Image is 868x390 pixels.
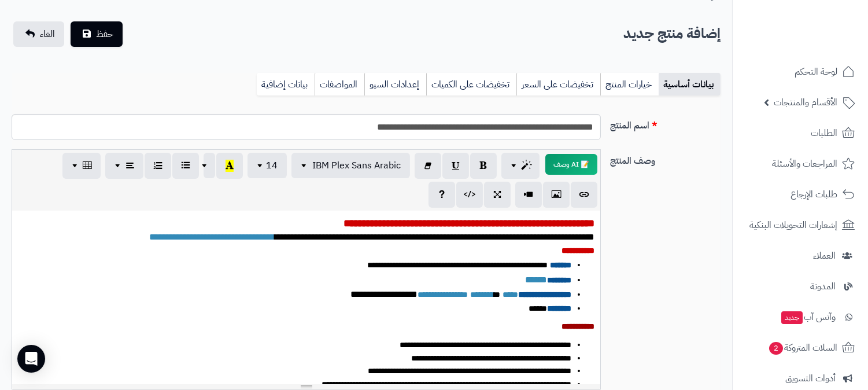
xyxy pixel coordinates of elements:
span: لوحة التحكم [795,64,837,80]
span: IBM Plex Sans Arabic [312,159,401,172]
span: العملاء [813,248,836,264]
span: الطلبات [811,125,837,141]
span: أدوات التسويق [785,370,836,387]
span: جديد [781,311,803,324]
a: تخفيضات على الكميات [426,73,516,96]
span: وآتس آب [780,309,836,325]
span: المراجعات والأسئلة [772,156,837,172]
span: السلات المتروكة [768,340,837,356]
a: خيارات المنتج [600,73,659,96]
a: الغاء [13,21,64,47]
a: المراجعات والأسئلة [740,150,861,178]
button: IBM Plex Sans Arabic [291,153,410,178]
a: إعدادات السيو [364,73,426,96]
a: لوحة التحكم [740,58,861,86]
span: طلبات الإرجاع [791,186,837,203]
a: تخفيضات على السعر [516,73,600,96]
span: 2 [769,342,783,355]
a: المواصفات [315,73,364,96]
span: الغاء [40,27,55,41]
span: 14 [266,159,278,172]
span: المدونة [810,278,836,295]
a: العملاء [740,242,861,270]
a: بيانات أساسية [659,73,721,96]
button: 📝 AI وصف [545,154,597,175]
span: حفظ [96,27,113,41]
a: طلبات الإرجاع [740,181,861,208]
a: المدونة [740,273,861,300]
a: إشعارات التحويلات البنكية [740,211,861,239]
span: الأقسام والمنتجات [774,94,837,111]
button: 14 [248,153,287,178]
label: اسم المنتج [605,114,725,133]
label: وصف المنتج [605,149,725,168]
h2: إضافة منتج جديد [623,22,721,46]
a: الطلبات [740,119,861,147]
a: بيانات إضافية [257,73,315,96]
span: إشعارات التحويلات البنكية [749,217,837,233]
div: Open Intercom Messenger [17,345,45,373]
a: السلات المتروكة2 [740,334,861,362]
button: حفظ [71,21,123,47]
a: وآتس آبجديد [740,303,861,331]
